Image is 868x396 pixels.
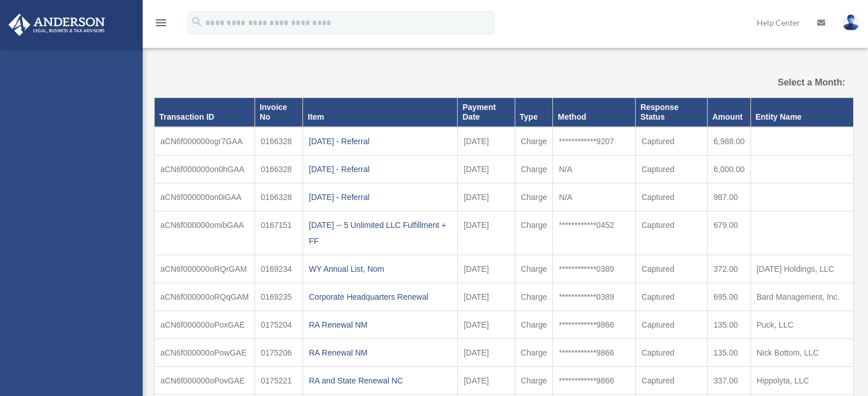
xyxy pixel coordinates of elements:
[750,311,853,338] td: Puck, LLC
[708,255,751,283] td: 372.00
[515,255,553,283] td: Charge
[515,127,553,156] td: Charge
[155,283,255,311] td: aCN6f000000oRQqGAM
[515,98,553,127] th: Type
[515,338,553,366] td: Charge
[155,98,255,127] th: Transaction ID
[255,311,302,338] td: 0175204
[636,366,708,394] td: Captured
[255,183,302,211] td: 0166328
[255,155,302,183] td: 0166328
[458,98,515,127] th: Payment Date
[636,155,708,183] td: Captured
[515,366,553,394] td: Charge
[842,14,859,31] img: User Pic
[708,366,751,394] td: 337.00
[750,98,853,127] th: Entity Name
[636,311,708,338] td: Captured
[708,155,751,183] td: 6,000.00
[750,255,853,283] td: [DATE] Holdings, LLC
[155,255,255,283] td: aCN6f000000oRQrGAM
[154,20,168,30] a: menu
[155,311,255,338] td: aCN6f000000oPoxGAE
[515,311,553,338] td: Charge
[309,373,451,389] div: RA and State Renewal NC
[309,345,451,361] div: RA Renewal NM
[255,211,302,255] td: 0167151
[750,283,853,311] td: Bard Management, Inc.
[309,161,451,177] div: [DATE] - Referral
[255,127,302,156] td: 0166328
[553,98,636,127] th: Method
[708,98,751,127] th: Amount
[458,283,515,311] td: [DATE]
[708,183,751,211] td: 987.00
[458,183,515,211] td: [DATE]
[458,155,515,183] td: [DATE]
[458,255,515,283] td: [DATE]
[708,283,751,311] td: 695.00
[155,366,255,394] td: aCN6f000000oPovGAE
[458,366,515,394] td: [DATE]
[155,211,255,255] td: aCN6f000000omibGAA
[309,217,451,249] div: [DATE] -- 5 Unlimited LLC Fulfillment + FF
[309,189,451,205] div: [DATE] - Referral
[636,183,708,211] td: Captured
[708,211,751,255] td: 679.00
[458,211,515,255] td: [DATE]
[746,75,845,91] label: Select a Month:
[155,338,255,366] td: aCN6f000000oPowGAE
[155,127,255,156] td: aCN6f000000ogr7GAA
[155,183,255,211] td: aCN6f000000on0iGAA
[309,317,451,333] div: RA Renewal NM
[155,155,255,183] td: aCN6f000000on0hGAA
[303,98,458,127] th: Item
[255,98,302,127] th: Invoice No
[636,211,708,255] td: Captured
[636,98,708,127] th: Response Status
[515,183,553,211] td: Charge
[191,15,203,28] i: search
[458,338,515,366] td: [DATE]
[309,289,451,305] div: Corporate Headquarters Renewal
[309,133,451,149] div: [DATE] - Referral
[255,366,302,394] td: 0175221
[515,155,553,183] td: Charge
[458,127,515,156] td: [DATE]
[708,311,751,338] td: 135.00
[708,127,751,156] td: 6,988.00
[636,127,708,156] td: Captured
[5,14,108,36] img: Anderson Advisors Platinum Portal
[515,283,553,311] td: Charge
[750,366,853,394] td: Hippolyta, LLC
[553,155,636,183] td: N/A
[636,338,708,366] td: Captured
[255,283,302,311] td: 0169235
[750,338,853,366] td: Nick Bottom, LLC
[636,255,708,283] td: Captured
[553,183,636,211] td: N/A
[458,311,515,338] td: [DATE]
[636,283,708,311] td: Captured
[309,261,451,277] div: WY Annual List, Nom
[255,338,302,366] td: 0175206
[154,16,168,30] i: menu
[515,211,553,255] td: Charge
[708,338,751,366] td: 135.00
[255,255,302,283] td: 0169234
